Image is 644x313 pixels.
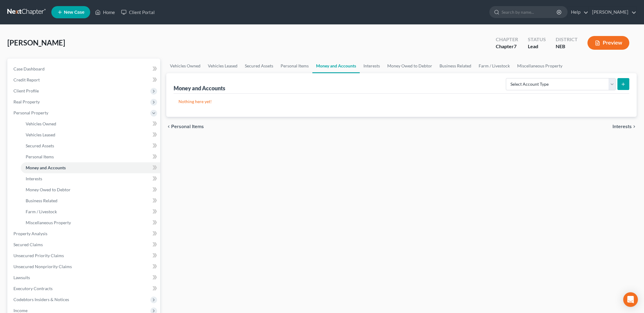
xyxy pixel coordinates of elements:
[21,151,160,162] a: Personal Items
[360,59,384,73] a: Interests
[613,124,632,129] span: Interests
[9,261,160,272] a: Unsecured Nonpriority Claims
[502,6,558,18] input: Search by name...
[496,36,518,43] div: Chapter
[26,165,66,170] span: Money and Accounts
[13,297,69,302] span: Codebtors Insiders & Notices
[7,38,65,47] span: [PERSON_NAME]
[13,242,43,247] span: Secured Claims
[9,74,160,85] a: Credit Report
[13,99,40,104] span: Real Property
[589,7,636,18] a: [PERSON_NAME]
[21,206,160,217] a: Farm / Livestock
[13,88,39,93] span: Client Profile
[21,162,160,173] a: Money and Accounts
[312,59,360,73] a: Money and Accounts
[13,77,40,82] span: Credit Report
[241,59,277,73] a: Secured Assets
[13,275,30,280] span: Lawsuits
[632,124,637,129] i: chevron_right
[13,231,47,236] span: Property Analysis
[26,154,54,159] span: Personal Items
[26,143,54,148] span: Secured Assets
[13,286,53,291] span: Executory Contracts
[528,43,546,50] div: Lead
[21,217,160,228] a: Miscellaneous Property
[384,59,436,73] a: Money Owed to Debtor
[9,239,160,250] a: Secured Claims
[26,187,71,192] span: Money Owed to Debtor
[21,195,160,206] a: Business Related
[92,7,118,18] a: Home
[13,66,45,71] span: Case Dashboard
[26,209,57,214] span: Farm / Livestock
[277,59,312,73] a: Personal Items
[26,220,71,225] span: Miscellaneous Property
[21,118,160,129] a: Vehicles Owned
[21,173,160,184] a: Interests
[9,250,160,261] a: Unsecured Priority Claims
[166,124,171,129] i: chevron_left
[623,292,638,307] div: Open Intercom Messenger
[21,140,160,151] a: Secured Assets
[496,43,518,50] div: Chapter
[9,272,160,283] a: Lawsuits
[118,7,158,18] a: Client Portal
[26,121,56,126] span: Vehicles Owned
[26,176,42,181] span: Interests
[13,264,72,269] span: Unsecured Nonpriority Claims
[556,36,578,43] div: District
[568,7,588,18] a: Help
[166,124,204,129] button: chevron_left Personal Items
[26,198,57,203] span: Business Related
[613,124,637,129] button: Interests chevron_right
[204,59,241,73] a: Vehicles Leased
[9,228,160,239] a: Property Analysis
[166,59,204,73] a: Vehicles Owned
[514,43,517,49] span: 7
[13,253,64,258] span: Unsecured Priority Claims
[21,184,160,195] a: Money Owed to Debtor
[26,132,55,137] span: Vehicles Leased
[475,59,513,73] a: Farm / Livestock
[436,59,475,73] a: Business Related
[13,110,48,115] span: Personal Property
[64,10,84,15] span: New Case
[9,283,160,294] a: Executory Contracts
[513,59,566,73] a: Miscellaneous Property
[587,36,629,50] button: Preview
[171,124,204,129] span: Personal Items
[556,43,578,50] div: NEB
[528,36,546,43] div: Status
[13,308,28,313] span: Income
[21,129,160,140] a: Vehicles Leased
[9,63,160,74] a: Case Dashboard
[174,85,225,92] div: Money and Accounts
[178,99,624,105] p: Nothing here yet!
